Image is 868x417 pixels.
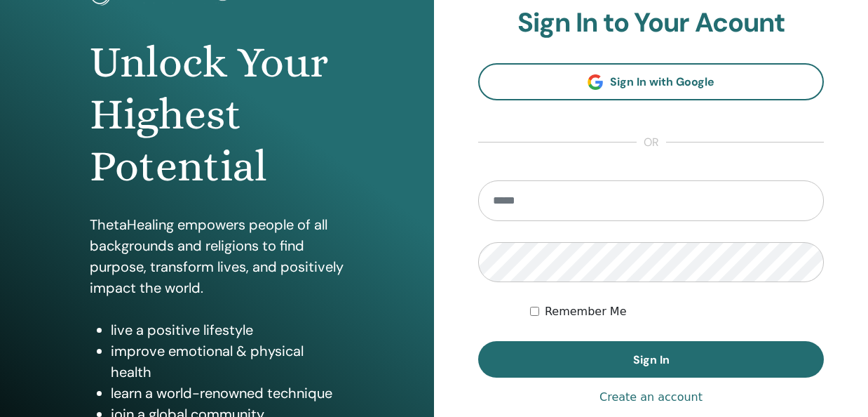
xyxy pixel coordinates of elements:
[111,319,344,340] li: live a positive lifestyle
[111,383,344,404] li: learn a world-renowned technique
[610,74,714,89] span: Sign In with Google
[633,352,670,367] span: Sign In
[478,7,824,39] h2: Sign In to Your Acount
[90,214,344,298] p: ThetaHealing empowers people of all backgrounds and religions to find purpose, transform lives, a...
[530,303,824,320] div: Keep me authenticated indefinitely or until I manually logout
[637,134,666,151] span: or
[599,389,703,406] a: Create an account
[478,63,824,100] a: Sign In with Google
[545,303,627,320] label: Remember Me
[90,37,344,193] h1: Unlock Your Highest Potential
[111,340,344,383] li: improve emotional & physical health
[478,341,824,378] button: Sign In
